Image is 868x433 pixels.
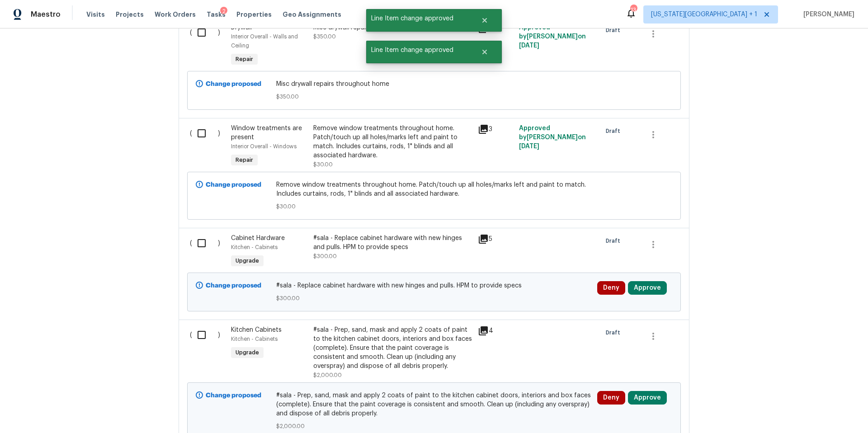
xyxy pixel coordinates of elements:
[207,11,226,18] span: Tasks
[313,234,472,252] div: #sala - Replace cabinet hardware with new hinges and pulls. HPM to provide specs
[597,391,625,405] button: Deny
[630,5,637,14] div: 13
[606,127,624,136] span: Draft
[231,125,302,141] span: Window treatments are present
[187,20,228,71] div: ( )
[313,162,333,167] span: $30.00
[232,55,257,64] span: Repair
[206,81,261,87] b: Change proposed
[276,202,592,211] span: $30.00
[231,245,278,250] span: Kitchen - Cabinets
[313,325,472,371] div: #sala - Prep, sand, mask and apply 2 coats of paint to the kitchen cabinet doors, interiors and b...
[231,336,278,342] span: Kitchen - Cabinets
[283,10,341,19] span: Geo Assignments
[628,391,667,405] button: Approve
[231,34,298,48] span: Interior Overall - Walls and Ceiling
[519,125,586,150] span: Approved by [PERSON_NAME] on
[519,42,539,49] span: [DATE]
[628,281,667,295] button: Approve
[276,422,592,431] span: $2,000.00
[651,10,757,19] span: [US_STATE][GEOGRAPHIC_DATA] + 1
[470,11,500,29] button: Close
[519,24,586,49] span: Approved by [PERSON_NAME] on
[232,348,263,357] span: Upgrade
[236,10,272,19] span: Properties
[366,41,470,60] span: Line Item change approved
[231,144,297,149] span: Interior Overall - Windows
[187,121,228,172] div: ( )
[276,294,592,303] span: $300.00
[478,124,514,135] div: 3
[232,155,257,165] span: Repair
[231,327,282,333] span: Kitchen Cabinets
[206,182,261,188] b: Change proposed
[276,80,592,89] span: Misc drywall repairs throughout home
[187,323,228,382] div: ( )
[231,235,285,241] span: Cabinet Hardware
[313,124,472,160] div: Remove window treatments throughout home. Patch/touch up all holes/marks left and paint to match....
[220,7,227,16] div: 2
[155,10,196,19] span: Work Orders
[232,256,263,265] span: Upgrade
[313,254,337,259] span: $300.00
[800,10,854,19] span: [PERSON_NAME]
[606,236,624,245] span: Draft
[276,281,592,290] span: #sala - Replace cabinet hardware with new hinges and pulls. HPM to provide specs
[313,34,336,39] span: $350.00
[276,92,592,101] span: $350.00
[606,26,624,35] span: Draft
[276,180,592,198] span: Remove window treatments throughout home. Patch/touch up all holes/marks left and paint to match....
[366,9,470,28] span: Line Item change approved
[478,325,514,336] div: 4
[86,10,105,19] span: Visits
[313,372,342,378] span: $2,000.00
[116,10,144,19] span: Projects
[519,143,539,150] span: [DATE]
[597,281,625,295] button: Deny
[187,231,228,273] div: ( )
[206,392,261,399] b: Change proposed
[276,391,592,418] span: #sala - Prep, sand, mask and apply 2 coats of paint to the kitchen cabinet doors, interiors and b...
[606,328,624,337] span: Draft
[206,282,261,289] b: Change proposed
[478,234,514,245] div: 5
[470,43,500,61] button: Close
[31,10,61,19] span: Maestro
[231,24,252,31] span: Drywall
